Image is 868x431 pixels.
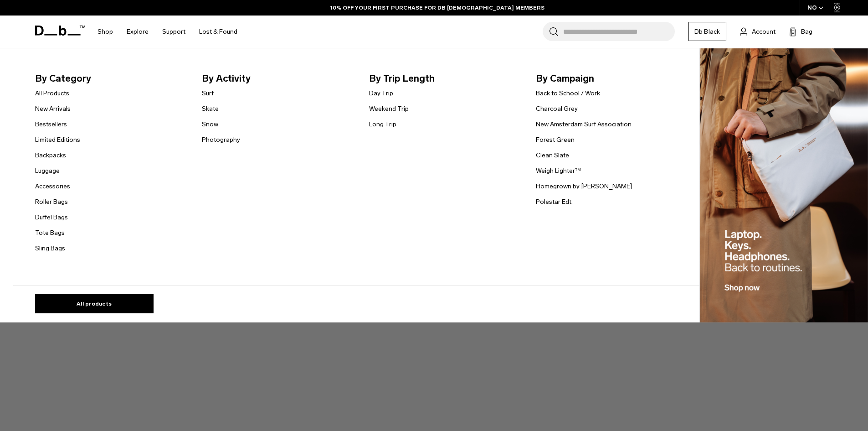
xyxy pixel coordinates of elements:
a: Db Black [688,22,726,41]
span: By Campaign [536,71,688,86]
a: Accessories [35,182,70,191]
a: New Amsterdam Surf Association [536,119,632,129]
a: Skate [202,104,219,114]
a: Weigh Lighter™ [536,166,581,176]
a: Day Trip [369,88,393,98]
a: Photography [202,135,240,145]
a: Shop [98,16,113,48]
a: Homegrown by [PERSON_NAME] [536,182,632,191]
a: Long Trip [369,119,396,129]
a: Charcoal Grey [536,104,578,114]
a: Forest Green [536,135,575,145]
a: All products [35,294,154,313]
span: By Trip Length [369,71,522,86]
span: By Activity [202,71,354,86]
a: Surf [202,88,214,98]
a: Support [162,16,185,48]
nav: Main Navigation [91,16,244,48]
a: Weekend Trip [369,104,409,114]
a: Clean Slate [536,151,569,160]
span: Bag [801,27,812,36]
a: Backpacks [35,151,66,160]
a: Back to School / Work [536,88,600,98]
a: New Arrivals [35,104,71,114]
a: Luggage [35,166,60,176]
a: Lost & Found [199,16,237,48]
span: Account [752,27,776,36]
a: Sling Bags [35,244,65,253]
a: Snow [202,119,218,129]
a: Polestar Edt. [536,197,573,207]
a: Limited Editions [35,135,80,145]
a: Tote Bags [35,228,65,238]
a: Roller Bags [35,197,68,207]
a: 10% OFF YOUR FIRST PURCHASE FOR DB [DEMOGRAPHIC_DATA] MEMBERS [330,4,544,12]
a: Explore [127,16,149,48]
button: Bag [789,26,812,37]
a: All Products [35,88,69,98]
a: Account [740,26,776,37]
span: By Category [35,71,188,86]
a: Bestsellers [35,119,67,129]
a: Duffel Bags [35,213,68,222]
